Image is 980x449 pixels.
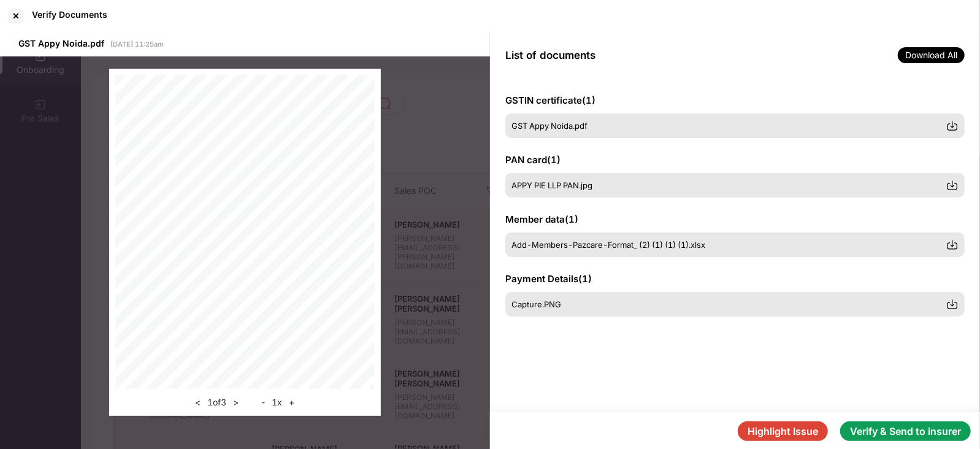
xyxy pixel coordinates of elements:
[511,180,592,190] span: APPY PIE LLP PAN.jpg
[946,239,959,251] img: svg+xml;base64,PHN2ZyBpZD0iRG93bmxvYWQtMzJ4MzIiIHhtbG5zPSJodHRwOi8vd3d3LnczLm9yZy8yMDAwL3N2ZyIgd2...
[511,299,561,309] span: Capture.PNG
[946,120,959,132] img: svg+xml;base64,PHN2ZyBpZD0iRG93bmxvYWQtMzJ4MzIiIHhtbG5zPSJodHRwOi8vd3d3LnczLm9yZy8yMDAwL3N2ZyIgd2...
[898,47,965,63] span: Download All
[511,240,705,250] span: Add-Members-Pazcare-Format_ (2) (1) (1) (1).xlsx
[505,273,592,285] span: Payment Details ( 1 )
[505,213,578,225] span: Member data ( 1 )
[110,40,164,48] span: [DATE] 11:25am
[738,421,828,441] button: Highlight Issue
[505,154,561,166] span: PAN card ( 1 )
[840,421,971,441] button: Verify & Send to insurer
[32,9,107,20] div: Verify Documents
[18,38,104,48] span: GST Appy Noida.pdf
[505,49,595,61] span: List of documents
[946,179,959,191] img: svg+xml;base64,PHN2ZyBpZD0iRG93bmxvYWQtMzJ4MzIiIHhtbG5zPSJodHRwOi8vd3d3LnczLm9yZy8yMDAwL3N2ZyIgd2...
[229,395,242,410] button: >
[258,395,269,410] button: -
[191,395,204,410] button: <
[191,395,242,410] div: 1 of 3
[946,298,959,310] img: svg+xml;base64,PHN2ZyBpZD0iRG93bmxvYWQtMzJ4MzIiIHhtbG5zPSJodHRwOi8vd3d3LnczLm9yZy8yMDAwL3N2ZyIgd2...
[511,121,588,131] span: GST Appy Noida.pdf
[505,94,595,106] span: GSTIN certificate ( 1 )
[285,395,298,410] button: +
[258,395,298,410] div: 1 x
